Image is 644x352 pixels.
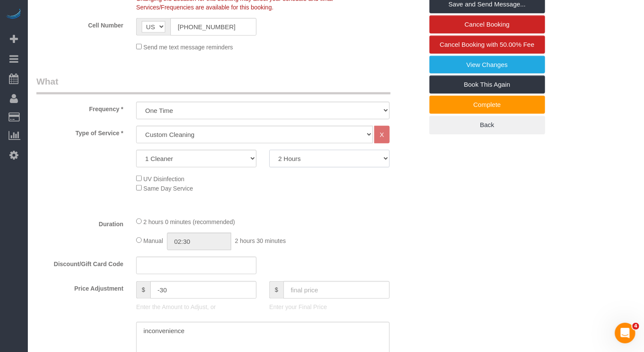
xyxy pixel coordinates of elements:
[30,257,130,268] label: Discount/Gift Card Code
[136,303,256,311] p: Enter the Amount to Adjust, or
[429,56,545,74] a: View Changes
[429,96,545,114] a: Complete
[429,76,545,94] a: Book This Again
[632,323,639,330] span: 4
[269,281,283,299] span: $
[30,217,130,228] label: Duration
[143,44,233,51] span: Send me text message reminders
[615,323,635,343] iframe: Intercom live chat
[269,303,390,311] p: Enter your Final Price
[30,18,130,30] label: Cell Number
[30,281,130,293] label: Price Adjustment
[283,281,390,299] input: final price
[136,281,150,299] span: $
[429,36,545,54] a: Cancel Booking with 50.00% Fee
[170,18,256,36] input: Cell Number
[36,75,391,94] legend: What
[429,116,545,134] a: Back
[30,102,130,113] label: Frequency *
[440,41,534,48] span: Cancel Booking with 50.00% Fee
[143,218,235,225] span: 2 hours 0 minutes (recommended)
[143,237,163,244] span: Manual
[429,15,545,33] a: Cancel Booking
[143,185,193,192] span: Same Day Service
[235,237,286,244] span: 2 hours 30 minutes
[143,176,185,182] span: UV Disinfection
[5,9,22,21] img: Automaid Logo
[30,126,130,137] label: Type of Service *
